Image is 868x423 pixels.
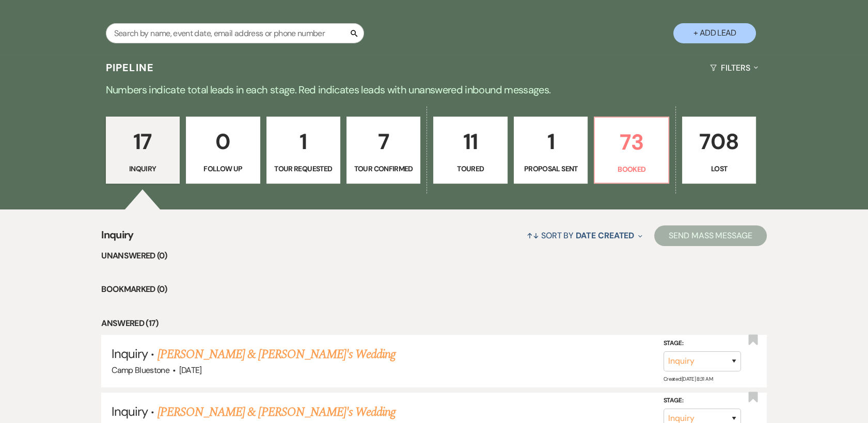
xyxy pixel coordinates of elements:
[520,124,581,159] p: 1
[346,117,420,184] a: 7Tour Confirmed
[527,230,539,241] span: ↑↓
[601,164,661,175] p: Booked
[193,163,253,174] p: Follow Up
[673,23,756,43] button: + Add Lead
[62,82,806,98] p: Numbers indicate total leads in each stage. Red indicates leads with unanswered inbound messages.
[186,117,260,184] a: 0Follow Up
[576,230,634,241] span: Date Created
[266,117,340,184] a: 1Tour Requested
[594,117,669,184] a: 73Booked
[193,124,253,159] p: 0
[440,124,500,159] p: 11
[664,395,741,406] label: Stage:
[112,403,148,419] span: Inquiry
[112,365,169,376] span: Camp Bluestone
[664,338,741,349] label: Stage:
[179,365,202,376] span: [DATE]
[433,117,507,184] a: 11Toured
[601,125,661,159] p: 73
[514,117,588,184] a: 1Proposal Sent
[273,163,334,174] p: Tour Requested
[520,163,581,174] p: Proposal Sent
[106,60,154,75] h3: Pipeline
[664,375,713,382] span: Created: [DATE] 8:31 AM
[113,163,173,174] p: Inquiry
[106,23,364,43] input: Search by name, event date, email address or phone number
[273,124,334,159] p: 1
[523,222,646,249] button: Sort By Date Created
[689,163,749,174] p: Lost
[682,117,756,184] a: 708Lost
[101,283,767,296] li: Bookmarked (0)
[113,124,173,159] p: 17
[101,227,134,249] span: Inquiry
[353,163,414,174] p: Tour Confirmed
[101,249,767,263] li: Unanswered (0)
[706,54,762,82] button: Filters
[106,117,180,184] a: 17Inquiry
[157,345,396,364] a: [PERSON_NAME] & [PERSON_NAME]'s Wedding
[689,124,749,159] p: 708
[440,163,500,174] p: Toured
[112,346,148,362] span: Inquiry
[157,403,396,421] a: [PERSON_NAME] & [PERSON_NAME]'s Wedding
[101,317,767,330] li: Answered (17)
[353,124,414,159] p: 7
[654,225,767,246] button: Send Mass Message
